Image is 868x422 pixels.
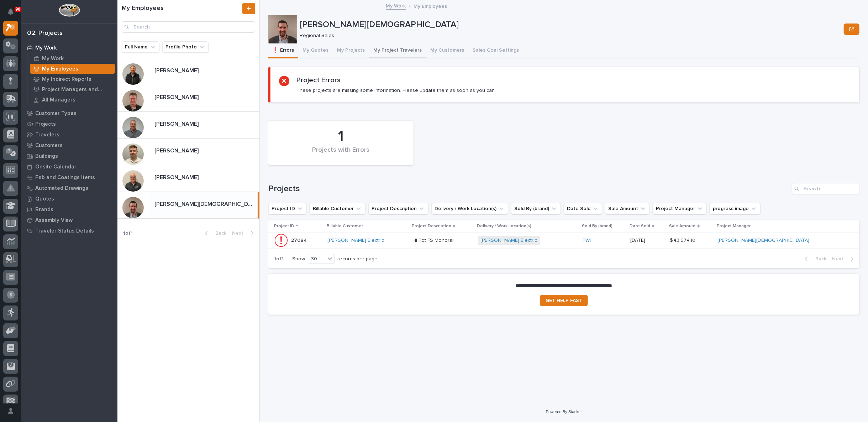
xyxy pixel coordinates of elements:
p: Customer Types [35,110,77,117]
span: Back [811,256,826,262]
button: Date Sold [564,203,602,214]
button: Full Name [122,41,159,53]
a: Customer Types [21,108,117,119]
button: Notifications [3,4,18,19]
p: Travelers [35,132,59,138]
tr: 2708427084 [PERSON_NAME] Electric Hi Pot FS MonorailHi Pot FS Monorail [PERSON_NAME] Electric PWI... [268,233,859,249]
p: Project Manager [717,222,751,230]
input: Search [792,183,859,194]
p: Projects [35,121,56,127]
p: Brands [35,207,53,213]
button: Next [229,230,259,236]
span: Next [832,256,848,262]
button: My Projects [333,43,369,58]
p: [DATE] [630,238,664,244]
p: My Work [42,56,64,62]
a: [PERSON_NAME] Electric [481,238,537,244]
a: Onsite Calendar [21,161,117,172]
h1: My Employees [122,5,241,12]
a: Project Managers and Engineers [27,84,117,94]
p: Project Description [412,222,451,230]
p: [PERSON_NAME] [154,66,200,74]
p: My Indirect Reports [42,76,91,83]
a: All Managers [27,95,117,105]
p: Hi Pot FS Monorail [412,236,456,244]
p: Billable Customer [327,222,363,230]
button: Sales Goal Settings [468,43,523,58]
button: ❗ Errors [268,43,298,58]
span: Back [211,230,226,236]
a: Assembly View [21,215,117,225]
a: Automated Drawings [21,183,117,193]
a: [PERSON_NAME][PERSON_NAME] [117,58,259,85]
p: [PERSON_NAME] [154,93,200,101]
a: Powered By Stacker [546,410,582,414]
a: Projects [21,119,117,129]
h2: Project Errors [296,76,341,84]
a: My Work [386,1,406,10]
button: My Quotes [298,43,333,58]
p: Assembly View [35,217,73,224]
p: Traveler Status Details [35,228,94,234]
a: [PERSON_NAME][DEMOGRAPHIC_DATA] [717,238,809,244]
p: Buildings [35,153,58,160]
button: My Project Travelers [369,43,426,58]
span: GET HELP FAST [546,298,582,303]
a: Quotes [21,193,117,204]
p: Customers [35,142,63,149]
p: [PERSON_NAME] [154,146,200,154]
a: [PERSON_NAME][PERSON_NAME] [117,165,259,192]
p: [PERSON_NAME] [154,173,200,181]
p: records per page [337,256,378,262]
p: Show [292,256,305,262]
a: My Work [27,53,117,63]
p: 90 [16,7,20,12]
p: Regional Sales [300,33,838,39]
p: Automated Drawings [35,185,88,192]
div: Projects with Errors [280,146,401,161]
p: Fab and Coatings Items [35,174,95,181]
a: Buildings [21,151,117,161]
button: Back [799,256,829,262]
a: [PERSON_NAME][PERSON_NAME] [117,139,259,165]
img: Workspace Logo [59,4,80,17]
p: 1 of 1 [117,225,138,242]
a: [PERSON_NAME] Electric [327,238,384,244]
p: These projects are missing some information. Please update them as soon as you can. [296,87,496,94]
a: My Work [21,42,117,53]
a: GET HELP FAST [540,295,588,306]
div: 1 [280,127,401,145]
p: Sale Amount [669,222,696,230]
button: Sold By (brand) [511,203,561,214]
button: Billable Customer [310,203,365,214]
a: Customers [21,140,117,151]
p: My Employees [414,2,447,10]
a: My Indirect Reports [27,74,117,84]
p: 27084 [291,236,308,244]
p: 1 of 1 [268,250,289,268]
a: [PERSON_NAME][PERSON_NAME] [117,112,259,139]
button: Project Description [368,203,428,214]
p: [PERSON_NAME][DEMOGRAPHIC_DATA] [154,199,256,208]
button: Project Manager [653,203,707,214]
p: [PERSON_NAME] [154,119,200,127]
button: Next [829,256,859,262]
span: Next [232,230,248,236]
a: Brands [21,204,117,215]
p: My Employees [42,66,78,72]
a: Traveler Status Details [21,225,117,236]
a: [PERSON_NAME][DEMOGRAPHIC_DATA][PERSON_NAME][DEMOGRAPHIC_DATA] [117,192,259,219]
a: My Employees [27,64,117,74]
button: progress image [710,203,761,214]
a: Fab and Coatings Items [21,172,117,183]
div: 30 [308,255,325,263]
p: $ 43,674.10 [670,236,697,244]
button: Profile Photo [162,41,209,53]
button: Delivery / Work Location(s) [431,203,508,214]
p: All Managers [42,97,75,103]
a: [PERSON_NAME][PERSON_NAME] [117,85,259,112]
input: Search [122,21,255,33]
p: Delivery / Work Location(s) [477,222,532,230]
